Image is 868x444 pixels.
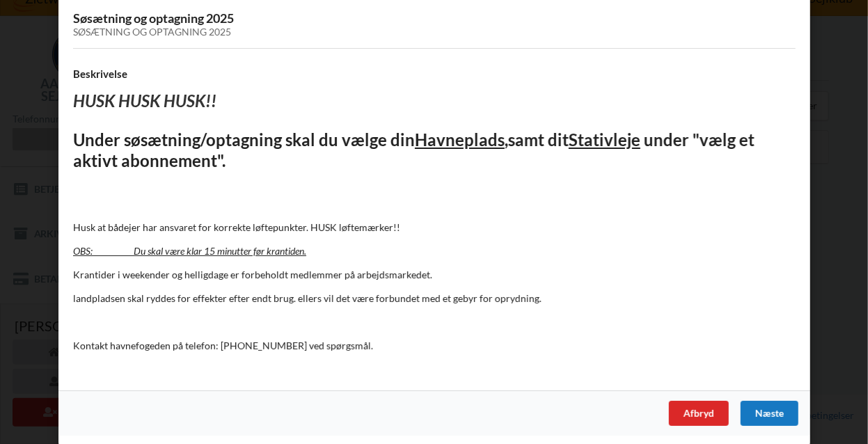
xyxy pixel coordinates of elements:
[73,90,216,111] i: HUSK HUSK HUSK!!
[73,268,796,282] p: Krantider i weekender og helligdage er forbeholdt medlemmer på arbejdsmarkedet.
[73,26,796,38] div: Søsætning og optagning 2025
[415,129,505,150] u: Havneplads
[73,10,796,38] h3: Søsætning og optagning 2025
[73,68,796,81] h4: Beskrivelse
[740,401,798,426] div: Næste
[668,401,728,426] div: Afbryd
[569,129,640,150] u: Stativleje
[73,245,306,257] u: OBS: Du skal være klar 15 minutter før krantiden.
[505,129,508,150] u: ,
[73,292,796,306] p: landpladsen skal ryddes for effekter efter endt brug. ellers vil det være forbundet med et gebyr ...
[73,339,796,353] p: Kontakt havnefogeden på telefon: [PHONE_NUMBER] ved spørgsmål.
[73,221,796,235] p: Husk at bådejer har ansvaret for korrekte løftepunkter. HUSK løftemærker!!
[73,129,796,173] h2: Under søsætning/optagning skal du vælge din samt dit under "vælg et aktivt abonnement".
